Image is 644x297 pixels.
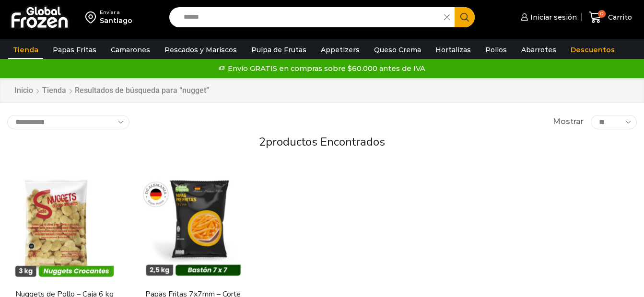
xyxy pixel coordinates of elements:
a: Pollos [480,41,512,59]
a: 0 Carrito [586,6,634,29]
a: Iniciar sesión [518,8,577,27]
span: Carrito [606,12,632,22]
span: productos encontrados [266,134,385,149]
span: 2 [259,134,266,149]
a: Tienda [42,85,67,96]
a: Hortalizas [431,41,476,59]
div: Enviar a [100,9,132,16]
a: Tienda [8,41,43,59]
div: Santiago [100,16,132,25]
a: Pulpa de Frutas [246,41,311,59]
span: Mostrar [553,116,584,127]
nav: Breadcrumb [14,85,209,96]
a: Papas Fritas [48,41,101,59]
a: Descuentos [566,41,620,59]
h1: Resultados de búsqueda para “nugget” [75,86,209,95]
a: Pescados y Mariscos [160,41,242,59]
button: Search button [455,7,475,27]
a: Inicio [14,85,34,96]
a: Appetizers [316,41,364,59]
a: Abarrotes [516,41,561,59]
select: Pedido de la tienda [7,115,129,129]
span: 0 [598,10,606,18]
a: Queso Crema [369,41,426,59]
a: Camarones [106,41,155,59]
img: address-field-icon.svg [85,9,100,25]
span: Iniciar sesión [528,12,577,22]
